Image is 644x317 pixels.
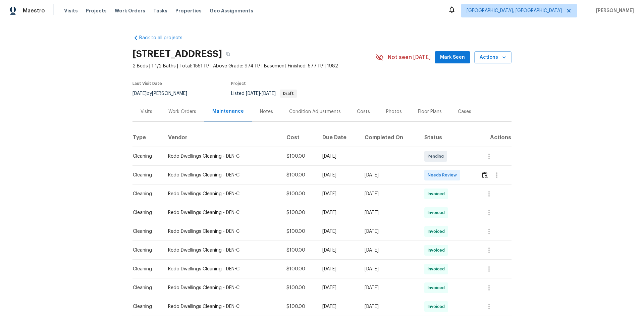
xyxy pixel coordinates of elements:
div: Cases [458,108,471,115]
span: Invoiced [428,284,447,291]
div: Redo Dwellings Cleaning - DEN-C [168,172,276,178]
div: Redo Dwellings Cleaning - DEN-C [168,209,276,216]
span: - [246,91,276,96]
span: Listed [231,91,297,96]
div: [DATE] [365,284,414,291]
div: Floor Plans [418,108,442,115]
div: $100.00 [286,172,312,178]
div: Redo Dwellings Cleaning - DEN-C [168,191,276,197]
div: $100.00 [286,191,312,197]
div: [DATE] [365,209,414,216]
span: Tasks [153,8,167,13]
th: Type [132,128,163,147]
div: Redo Dwellings Cleaning - DEN-C [168,284,276,291]
span: Actions [480,53,506,62]
div: Cleaning [133,153,157,160]
div: [DATE] [365,228,414,235]
span: Geo Assignments [210,7,253,14]
div: $100.00 [286,153,312,160]
div: $100.00 [286,228,312,235]
div: $100.00 [286,247,312,254]
div: [DATE] [322,303,354,310]
span: Projects [86,7,107,14]
div: Work Orders [168,108,196,115]
div: Notes [260,108,273,115]
button: Review Icon [481,167,489,183]
th: Due Date [317,128,359,147]
span: Work Orders [115,7,145,14]
span: Invoiced [428,209,447,216]
div: Cleaning [133,266,157,272]
span: Project [231,82,246,86]
div: Redo Dwellings Cleaning - DEN-C [168,247,276,254]
div: Maintenance [212,108,244,115]
div: Cleaning [133,209,157,216]
div: [DATE] [322,284,354,291]
div: Redo Dwellings Cleaning - DEN-C [168,228,276,235]
span: [DATE] [246,91,260,96]
button: Mark Seen [435,51,470,64]
th: Completed On [359,128,419,147]
div: Cleaning [133,191,157,197]
span: Invoiced [428,266,447,272]
div: Redo Dwellings Cleaning - DEN-C [168,266,276,272]
span: [DATE] [132,91,147,96]
div: Cleaning [133,284,157,291]
th: Actions [476,128,512,147]
button: Copy Address [222,48,234,60]
div: Cleaning [133,303,157,310]
div: [DATE] [365,303,414,310]
span: Mark Seen [440,53,465,62]
div: [DATE] [322,191,354,197]
span: [GEOGRAPHIC_DATA], [GEOGRAPHIC_DATA] [467,7,562,14]
span: Needs Review [428,172,460,178]
span: Invoiced [428,247,447,254]
span: [PERSON_NAME] [593,7,634,14]
div: Redo Dwellings Cleaning - DEN-C [168,303,276,310]
div: $100.00 [286,266,312,272]
div: by [PERSON_NAME] [132,90,195,98]
div: [DATE] [365,247,414,254]
div: [DATE] [322,172,354,178]
div: $100.00 [286,209,312,216]
th: Vendor [163,128,281,147]
span: Not seen [DATE] [388,54,431,61]
span: Properties [175,7,202,14]
div: $100.00 [286,303,312,310]
div: [DATE] [365,266,414,272]
div: Visits [141,108,152,115]
div: [DATE] [322,153,354,160]
div: Condition Adjustments [289,108,341,115]
th: Status [419,128,476,147]
div: Cleaning [133,228,157,235]
span: Invoiced [428,303,447,310]
span: Invoiced [428,228,447,235]
button: Actions [474,51,512,64]
span: Pending [428,153,446,160]
a: Back to all projects [132,35,197,41]
h2: [STREET_ADDRESS] [132,51,222,57]
div: [DATE] [322,247,354,254]
span: [DATE] [262,91,276,96]
span: Maestro [23,7,45,14]
span: 2 Beds | 1 1/2 Baths | Total: 1551 ft² | Above Grade: 974 ft² | Basement Finished: 577 ft² | 1982 [132,63,376,69]
div: Costs [357,108,370,115]
div: Cleaning [133,247,157,254]
div: [DATE] [322,266,354,272]
div: Cleaning [133,172,157,178]
th: Cost [281,128,317,147]
div: Photos [386,108,402,115]
div: $100.00 [286,284,312,291]
img: Review Icon [482,172,488,178]
div: [DATE] [322,209,354,216]
div: [DATE] [365,172,414,178]
span: Visits [64,7,78,14]
div: Redo Dwellings Cleaning - DEN-C [168,153,276,160]
span: Last Visit Date [132,82,162,86]
span: Invoiced [428,191,447,197]
span: Draft [280,92,297,96]
div: [DATE] [322,228,354,235]
div: [DATE] [365,191,414,197]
